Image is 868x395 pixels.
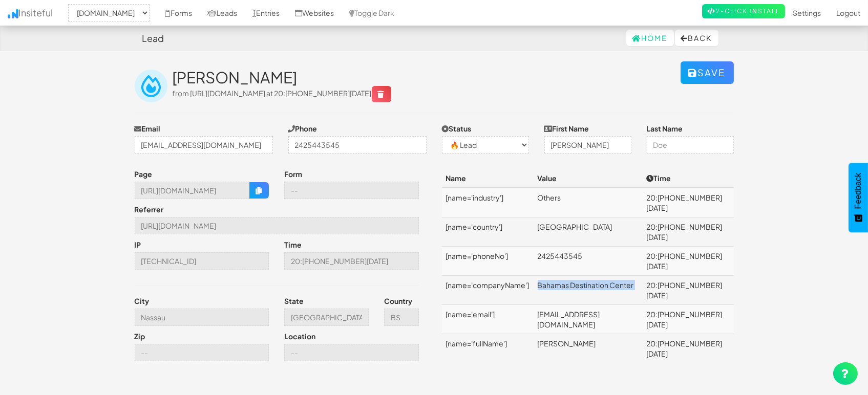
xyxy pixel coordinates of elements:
[135,239,141,250] label: IP
[442,276,534,305] td: [name='companyName']
[642,247,733,276] td: 20:[PHONE_NUMBER][DATE]
[442,305,534,334] td: [name='email']
[135,309,269,326] input: --
[442,123,472,134] label: Status
[135,70,167,102] img: insiteful-lead.png
[642,334,733,363] td: 20:[PHONE_NUMBER][DATE]
[626,30,674,46] a: Home
[642,188,733,217] td: 20:[PHONE_NUMBER][DATE]
[642,305,733,334] td: 20:[PHONE_NUMBER][DATE]
[135,217,419,234] input: --
[647,136,734,153] input: Doe
[135,204,164,214] label: Referrer
[702,4,785,18] a: 2-Click Install
[675,30,718,46] button: Back
[135,331,145,341] label: Zip
[173,89,391,98] span: from [URL][DOMAIN_NAME] at 20:[PHONE_NUMBER][DATE]
[284,344,419,361] input: --
[642,169,733,188] th: Time
[284,331,315,341] label: Location
[142,33,164,43] h4: Lead
[288,136,427,153] input: (123)-456-7890
[135,169,153,179] label: Page
[681,61,734,84] button: Save
[534,247,643,276] td: 2425443545
[135,182,250,199] input: --
[288,123,317,134] label: Phone
[854,173,863,209] span: Feedback
[534,334,643,363] td: [PERSON_NAME]
[284,296,304,306] label: State
[647,123,683,134] label: Last Name
[135,123,161,134] label: Email
[642,217,733,247] td: 20:[PHONE_NUMBER][DATE]
[284,309,369,326] input: --
[135,252,269,270] input: --
[442,247,534,276] td: [name='phoneNo']
[384,309,419,326] input: --
[534,188,643,217] td: Others
[544,123,589,134] label: First Name
[642,276,733,305] td: 20:[PHONE_NUMBER][DATE]
[544,136,631,153] input: John
[135,136,273,153] input: j@doe.com
[442,217,534,247] td: [name='country']
[534,169,643,188] th: Value
[384,296,412,306] label: Country
[173,69,681,86] h2: [PERSON_NAME]
[8,9,18,18] img: icon.png
[442,169,534,188] th: Name
[135,344,269,361] input: --
[442,188,534,217] td: [name='industry']
[284,169,302,179] label: Form
[284,182,419,199] input: --
[284,252,419,270] input: --
[442,334,534,363] td: [name='fullName']
[135,296,150,306] label: City
[284,239,302,250] label: Time
[534,217,643,247] td: [GEOGRAPHIC_DATA]
[534,276,643,305] td: Bahamas Destination Center
[849,163,868,232] button: Feedback - Show survey
[534,305,643,334] td: [EMAIL_ADDRESS][DOMAIN_NAME]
